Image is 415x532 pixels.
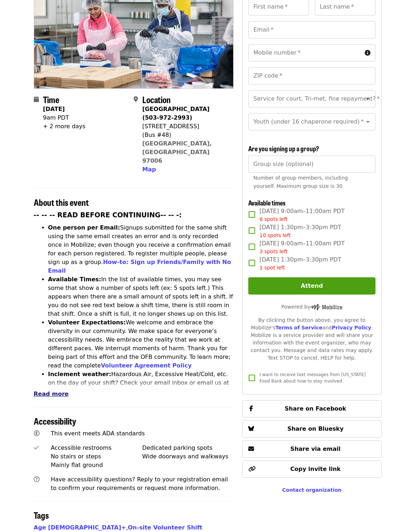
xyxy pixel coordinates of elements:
strong: -- -- -- READ BEFORE CONTINUING-- -- -: [34,211,182,219]
span: About this event [34,196,89,208]
button: Map [142,165,156,174]
span: Number of group members, including yourself. Maximum group size is 30 [253,175,348,189]
div: No stairs or steps [51,452,142,461]
i: universal-access icon [34,430,40,437]
a: How-to: Sign up Friends/Family with No Email [48,259,231,274]
span: Accessibility [34,415,76,427]
i: question-circle icon [34,476,40,483]
span: Have accessibility questions? Reply to your registration email to confirm your requirements or re... [51,476,228,491]
span: 1 spot left [259,265,285,270]
div: [STREET_ADDRESS] [142,122,228,131]
a: Privacy Policy [332,325,371,330]
span: [DATE] 1:30pm–3:30pm PDT [259,255,341,272]
span: 3 spots left [259,249,287,254]
span: Share on Facebook [285,405,346,412]
span: [DATE] 9:00am–11:00am PDT [259,239,345,255]
strong: One person per Email: [48,224,120,231]
li: We welcome and embrace the diversity in our community. We make space for everyone’s accessibility... [48,318,234,370]
span: 6 spots left [259,216,287,222]
input: [object Object] [248,156,375,173]
div: (Bus #48) [142,131,228,139]
a: Volunteer Agreement Policy [101,362,192,369]
button: Attend [248,277,375,295]
input: ZIP code [248,67,375,84]
div: Dedicated parking spots [142,444,234,452]
i: map-marker-alt icon [134,96,138,103]
span: Available times [248,198,286,207]
span: Powered by [281,304,342,310]
a: Age [DEMOGRAPHIC_DATA]+ [34,524,126,531]
span: Time [43,93,59,106]
strong: Volunteer Expectations: [48,319,126,326]
strong: [DATE] [43,106,65,112]
i: circle-info icon [365,50,370,56]
span: Share on Bluesky [287,425,344,432]
button: Share on Bluesky [242,420,381,438]
li: In the list of available times, you may see some that show a number of spots left (ex: 5 spots le... [48,275,234,318]
span: Tags [34,509,49,521]
a: [GEOGRAPHIC_DATA], [GEOGRAPHIC_DATA] 97006 [142,140,212,164]
button: Read more [34,390,69,398]
strong: Available Times: [48,276,101,283]
span: Read more [34,390,69,397]
div: Accessible restrooms [51,444,142,452]
span: Location [142,93,171,106]
button: Open [363,94,373,104]
i: check icon [34,444,39,451]
span: Share via email [290,445,341,452]
div: 9am PDT [43,114,86,122]
div: Wide doorways and walkways [142,452,234,461]
button: Copy invite link [242,461,381,478]
span: Are you signing up a group? [248,144,319,153]
li: Hazardous Air, Excessive Heat/Cold, etc. on the day of your shift? Check your email inbox or emai... [48,370,234,413]
span: [DATE] 9:00am–11:00am PDT [259,207,345,223]
button: Open [363,117,373,127]
strong: [GEOGRAPHIC_DATA] (503-972-2993) [142,106,209,121]
span: [DATE] 1:30pm–3:30pm PDT [259,223,341,239]
span: I want to receive text messages from [US_STATE] Food Bank about how to stay involved. [259,372,365,384]
div: Mainly flat ground [51,461,142,469]
button: Share via email [242,440,381,458]
input: Email [248,21,375,38]
span: This event meets ADA standards [51,430,145,437]
div: By clicking the button above, you agree to Mobilize's and . Mobilize is a service provider and wi... [248,316,375,362]
li: Signups submitted for the same shift using the same email creates an error and is only recorded o... [48,223,234,275]
a: On-site Volunteer Shift [128,524,202,531]
span: 10 spots left [259,232,291,238]
strong: Inclement weather: [48,371,111,378]
i: calendar icon [34,96,39,103]
div: + 2 more days [43,122,86,131]
span: , [34,524,128,531]
a: Contact organization [282,487,341,493]
button: Share on Facebook [242,400,381,417]
span: Copy invite link [290,466,341,472]
input: Mobile number [248,44,361,61]
a: Terms of Service [275,325,322,330]
img: Powered by Mobilize [310,304,342,310]
span: Map [142,166,156,173]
